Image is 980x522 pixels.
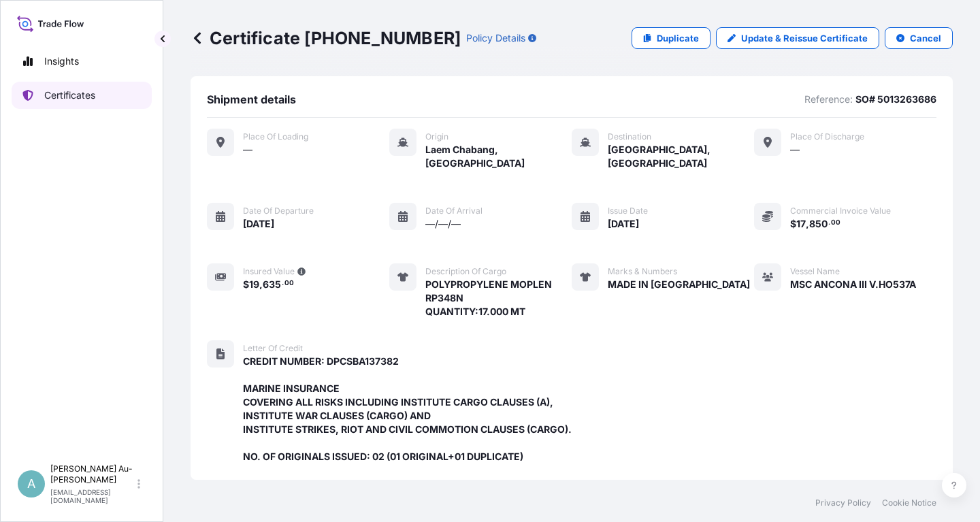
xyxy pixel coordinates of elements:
span: 19 [249,280,259,289]
span: MSC ANCONA III V.HO537A [790,278,916,291]
span: 00 [284,281,294,286]
span: MADE IN [GEOGRAPHIC_DATA] [608,278,750,291]
p: Insights [44,54,79,68]
span: Insured Value [243,266,295,277]
p: Update & Reissue Certificate [741,31,868,45]
span: Marks & Numbers [608,266,677,277]
button: Cancel [885,27,953,49]
span: 850 [809,219,828,229]
span: Place of discharge [790,131,864,142]
span: Date of departure [243,206,314,216]
span: Destination [608,131,651,142]
span: $ [243,280,249,289]
a: Duplicate [632,27,710,49]
p: Policy Details [466,31,525,45]
p: Certificate [PHONE_NUMBER] [191,27,461,49]
span: Vessel Name [790,266,840,277]
span: [DATE] [243,217,274,231]
p: Cancel [910,31,941,45]
span: 17 [796,219,806,229]
span: Laem Chabang, [GEOGRAPHIC_DATA] [425,143,572,170]
span: $ [790,219,796,229]
span: POLYPROPYLENE MOPLEN RP348N QUANTITY:17.000 MT [425,278,572,319]
span: [DATE] [608,217,639,231]
span: Place of Loading [243,131,308,142]
span: , [259,280,263,289]
span: Description of cargo [425,266,506,277]
span: CREDIT NUMBER: DPCSBA137382 MARINE INSURANCE COVERING ALL RISKS INCLUDING INSTITUTE CARGO CLAUSES... [243,355,572,463]
p: [EMAIL_ADDRESS][DOMAIN_NAME] [50,488,135,504]
span: 00 [831,221,840,225]
span: [GEOGRAPHIC_DATA], [GEOGRAPHIC_DATA] [608,143,754,170]
span: Commercial Invoice Value [790,206,891,216]
span: — [790,143,800,157]
a: Insights [12,48,152,75]
p: SO# 5013263686 [855,93,936,106]
span: Shipment details [207,93,296,106]
p: Certificates [44,88,95,102]
span: 635 [263,280,281,289]
span: . [282,281,284,286]
span: Origin [425,131,448,142]
span: , [806,219,809,229]
a: Certificates [12,82,152,109]
a: Cookie Notice [882,497,936,508]
p: Reference: [804,93,853,106]
p: Duplicate [657,31,699,45]
span: —/—/— [425,217,461,231]
span: — [243,143,252,157]
span: Issue Date [608,206,648,216]
span: . [828,221,830,225]
span: A [27,477,35,491]
p: [PERSON_NAME] Au-[PERSON_NAME] [50,463,135,485]
a: Update & Reissue Certificate [716,27,879,49]
span: Letter of Credit [243,343,303,354]
a: Privacy Policy [815,497,871,508]
span: Date of arrival [425,206,483,216]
